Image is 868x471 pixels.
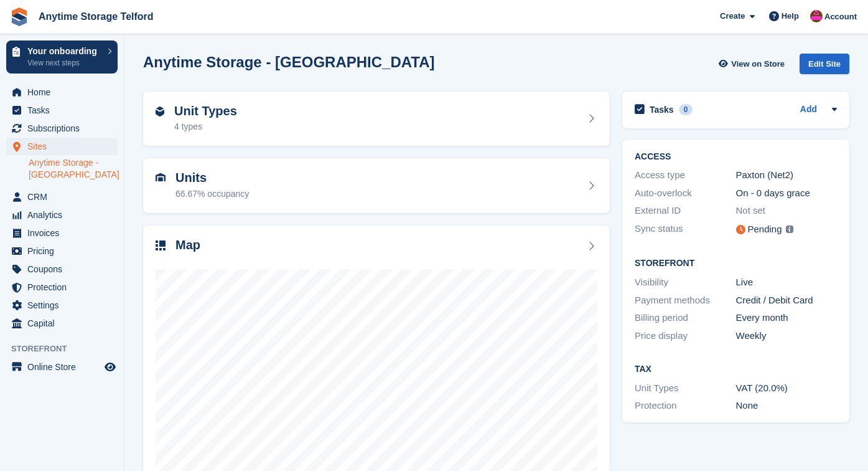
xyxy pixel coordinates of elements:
a: menu [6,206,118,224]
div: 66.67% occupancy [175,188,249,201]
a: Anytime Storage - [GEOGRAPHIC_DATA] [29,157,118,181]
h2: Tasks [650,104,674,115]
div: External ID [635,204,736,218]
a: View on Store [717,54,790,74]
a: menu [6,120,118,137]
img: map-icn-33ee37083ee616e46c38cad1a60f524a97daa1e2b2c8c0bc3eb3415660979fc1.svg [156,240,166,250]
a: Add [800,103,817,117]
span: Pricing [27,242,102,260]
div: None [736,399,838,413]
a: menu [6,83,118,101]
img: unit-type-icn-2b2737a686de81e16bb02015468b77c625bbabd49415b5ef34ead5e3b44a266d.svg [156,107,164,117]
h2: Units [175,171,249,185]
div: 0 [679,104,693,115]
a: Units 66.67% occupancy [143,158,610,213]
span: Create [720,10,745,22]
div: VAT (20.0%) [736,381,838,396]
span: Storefront [11,343,124,355]
span: Settings [27,297,102,314]
div: Billing period [635,311,736,325]
span: CRM [27,188,102,206]
a: Unit Types 4 types [143,92,610,146]
a: menu [6,297,118,314]
a: menu [6,242,118,260]
div: Credit / Debit Card [736,293,838,308]
h2: Unit Types [174,104,237,118]
a: menu [6,102,118,119]
img: icon-info-grey-7440780725fd019a000dd9b08b2336e03edf1995a4989e88bcd33f0948082b44.svg [786,226,793,233]
span: Invoices [27,224,102,242]
div: Paxton (Net2) [736,168,838,183]
img: Andrew Newall [810,10,823,22]
span: Analytics [27,206,102,224]
span: Tasks [27,102,102,119]
div: On - 0 days grace [736,186,838,201]
span: Subscriptions [27,120,102,137]
div: Price display [635,329,736,343]
img: stora-icon-8386f47178a22dfd0bd8f6a31ec36ba5ce8667c1dd55bd0f319d3a0aa187defe.svg [10,7,29,26]
div: Visibility [635,275,736,290]
a: menu [6,278,118,296]
p: View next steps [27,57,101,69]
a: Anytime Storage Telford [34,6,159,27]
a: menu [6,138,118,155]
span: Online Store [27,358,102,376]
h2: Storefront [635,259,837,269]
h2: Tax [635,364,837,374]
div: 4 types [174,120,237,133]
div: Payment methods [635,293,736,308]
div: Access type [635,168,736,183]
span: Account [824,11,857,23]
a: Preview store [103,359,118,374]
div: Auto-overlock [635,186,736,201]
span: Capital [27,315,102,332]
a: Edit Site [800,54,849,79]
span: Home [27,83,102,101]
p: Your onboarding [27,47,101,55]
span: Coupons [27,260,102,278]
div: Pending [748,222,782,237]
div: Weekly [736,329,838,343]
div: Every month [736,311,838,325]
h2: Anytime Storage - [GEOGRAPHIC_DATA] [143,54,434,70]
div: Protection [635,399,736,413]
a: menu [6,358,118,376]
a: menu [6,260,118,278]
img: unit-icn-7be61d7bf1b0ce9d3e12c5938cc71ed9869f7b940bace4675aadf7bd6d80202e.svg [156,173,166,182]
h2: Map [175,238,200,252]
div: Live [736,275,838,290]
a: menu [6,315,118,332]
div: Sync status [635,222,736,237]
h2: ACCESS [635,152,837,162]
div: Unit Types [635,381,736,396]
div: Edit Site [800,54,849,74]
div: Not set [736,204,838,218]
a: menu [6,188,118,206]
span: Help [782,10,799,22]
a: menu [6,224,118,242]
span: Sites [27,138,102,155]
span: Protection [27,278,102,296]
a: Your onboarding View next steps [6,40,118,74]
span: View on Store [731,58,785,70]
